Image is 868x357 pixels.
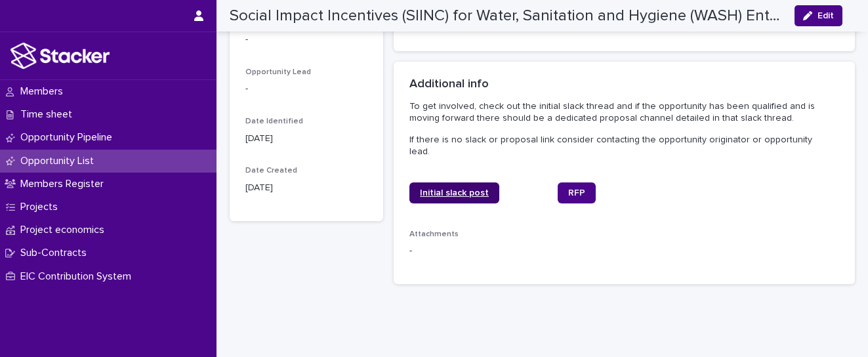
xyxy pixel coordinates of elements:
p: Opportunity Pipeline [15,131,123,144]
span: Date Identified [245,117,303,125]
p: Project economics [15,224,115,236]
span: Opportunity Lead [245,68,311,76]
p: - [245,82,367,96]
p: Time sheet [15,108,83,121]
span: Attachments [409,230,459,238]
p: Members Register [15,178,114,190]
span: Edit [817,11,834,20]
span: Date Created [245,167,297,175]
p: [DATE] [245,181,367,195]
a: Initial slack post [409,182,499,203]
span: RFP [568,188,585,198]
p: Opportunity List [15,155,104,167]
p: Projects [15,201,68,213]
h2: Additional info [409,77,489,92]
span: Initial slack post [420,188,489,198]
p: [DATE] [245,132,367,146]
p: Members [15,85,73,98]
a: RFP [558,182,596,203]
p: EIC Contribution System [15,270,142,283]
div: - [245,33,367,47]
p: Sub-Contracts [15,247,97,259]
p: To get involved, check out the initial slack thread and if the opportunity has been qualified and... [409,100,834,124]
p: If there is no slack or proposal link consider contacting the opportunity originator or opportuni... [409,134,834,157]
h2: Social Impact Incentives (SIINC) for Water, Sanitation and Hygiene (WASH) Enterprises [230,7,784,26]
button: Edit [795,5,842,26]
img: stacker-logo-white.png [10,43,110,69]
p: - [409,244,542,258]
